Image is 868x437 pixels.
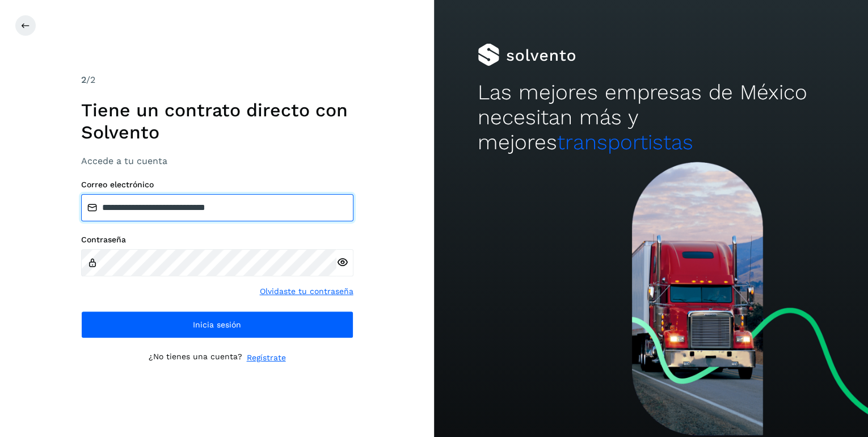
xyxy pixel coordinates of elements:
[81,156,353,166] h3: Accede a tu cuenta
[478,80,825,156] h2: Las mejores empresas de México necesitan más y mejores
[81,99,353,143] h1: Tiene un contrato directo con Solvento
[247,352,286,364] a: Regístrate
[81,235,353,245] label: Contraseña
[260,285,353,297] a: Olvidaste tu contraseña
[557,130,693,154] span: transportistas
[81,73,353,87] div: /2
[81,311,353,338] button: Inicia sesión
[81,74,86,85] span: 2
[193,321,241,329] span: Inicia sesión
[81,180,353,190] label: Correo electrónico
[149,352,242,364] p: ¿No tienes una cuenta?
